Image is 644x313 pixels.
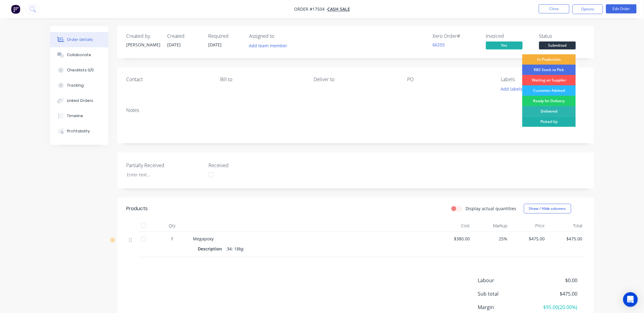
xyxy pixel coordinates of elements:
[498,85,526,93] button: Add labels
[572,4,603,14] button: Options
[532,277,577,284] span: $0.00
[127,205,148,212] div: Products
[532,304,577,311] span: $95.00 ( 20.00 %)
[246,41,291,50] button: Add team member
[524,204,571,214] button: Show / Hide columns
[294,6,327,12] span: Order #17504 -
[127,162,203,169] label: Partially Received
[539,41,576,49] span: Submitted
[532,290,577,297] span: $475.00
[314,77,397,82] div: Deliver to
[171,236,174,242] span: 1
[522,54,576,65] div: In Production
[127,33,160,39] div: Created by
[550,236,583,242] span: $475.00
[473,220,510,232] div: Markup
[67,52,91,58] div: Collaborate
[522,65,576,75] div: RBS Stock to Pick
[433,42,445,48] a: 66255
[539,33,585,39] div: Status
[50,63,108,78] button: Checklists 0/0
[50,32,108,47] button: Order details
[486,41,523,49] span: Yes
[193,236,214,242] span: Megapoxy
[67,37,93,42] div: Order details
[475,236,508,242] span: 25%
[433,33,479,39] div: Xero Order #
[67,67,94,73] div: Checklists 0/0
[623,292,638,307] div: Open Intercom Messenger
[522,117,576,127] div: Picked Up
[522,85,576,96] div: Customer Advised
[407,77,491,82] div: PO
[435,220,473,232] div: Cost
[50,108,108,124] button: Timeline
[167,42,181,48] span: [DATE]
[50,93,108,108] button: Linked Orders
[167,33,201,39] div: Created
[513,236,545,242] span: $475.00
[501,77,585,82] div: Labels
[466,205,517,212] label: Display actual quantities
[539,41,576,51] button: Submitted
[127,77,210,82] div: Contact
[198,244,225,253] div: Description
[11,5,20,14] img: Factory
[50,78,108,93] button: Tracking
[522,96,576,106] div: Ready for Delivery
[127,41,160,48] div: [PERSON_NAME]
[208,42,222,48] span: [DATE]
[225,244,246,253] div: 34: 18kg
[539,4,569,13] button: Close
[154,220,191,232] div: Qty
[522,106,576,117] div: Delivered
[67,98,93,103] div: Linked Orders
[478,277,532,284] span: Labour
[67,128,90,134] div: Profitability
[522,75,576,85] div: Waiting on Supplier
[486,33,532,39] div: Invoiced
[510,220,548,232] div: Price
[50,124,108,139] button: Profitability
[67,83,84,88] div: Tracking
[208,33,242,39] div: Required
[478,290,532,297] span: Sub total
[249,33,311,39] div: Assigned to
[127,107,585,113] div: Notes
[220,77,304,82] div: Bill to
[547,220,585,232] div: Total
[438,236,470,242] span: $380.00
[67,113,83,119] div: Timeline
[249,41,291,50] button: Add team member
[327,6,350,12] a: Cash Sale
[478,304,532,311] span: Margin
[606,4,637,13] button: Edit Order
[209,162,285,169] label: Received
[50,47,108,63] button: Collaborate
